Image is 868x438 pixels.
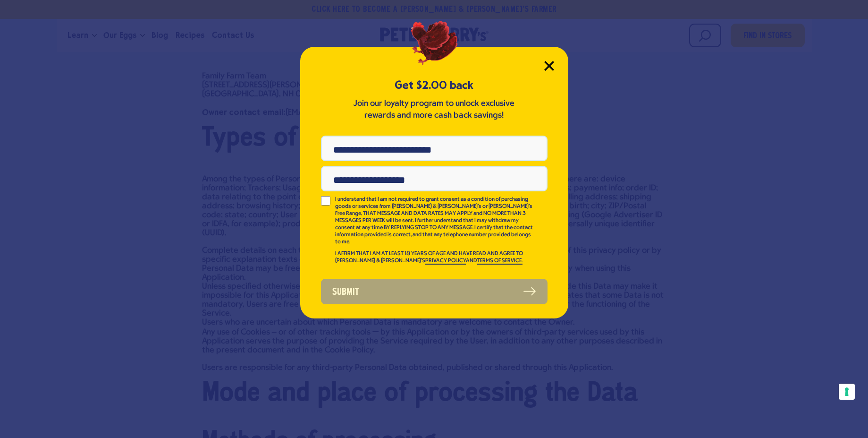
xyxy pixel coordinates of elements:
[321,279,548,304] button: Submit
[321,196,330,206] input: I understand that I am not required to grant consent as a condition of purchasing goods or servic...
[335,196,534,246] p: I understand that I am not required to grant consent as a condition of purchasing goods or servic...
[352,98,517,121] p: Join our loyalty program to unlock exclusive rewards and more cash back savings!
[477,258,522,265] a: TERMS OF SERVICE.
[335,250,534,265] p: I AFFIRM THAT I AM AT LEAST 18 YEARS OF AGE AND HAVE READ AND AGREE TO [PERSON_NAME] & [PERSON_NA...
[839,384,855,400] button: Your consent preferences for tracking technologies
[321,77,548,93] h5: Get $2.00 back
[425,258,466,265] a: PRIVACY POLICY
[544,61,554,71] button: Close Modal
